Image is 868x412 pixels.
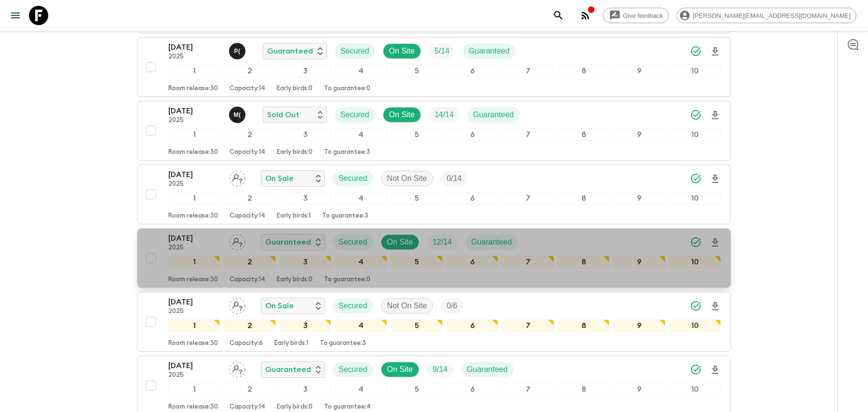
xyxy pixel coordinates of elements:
[690,300,702,312] svg: Synced Successfully
[168,233,221,244] p: [DATE]
[229,110,247,117] span: Meaw (Sawitri) Karnsomthorn
[613,128,665,141] div: 9
[441,298,463,314] div: Trip Fill
[467,364,508,375] p: Guaranteed
[709,301,721,312] svg: Download Onboarding
[168,169,221,180] p: [DATE]
[677,8,856,23] div: [PERSON_NAME][EMAIL_ADDRESS][DOMAIN_NAME]
[502,319,554,332] div: 7
[168,212,218,220] p: Room release: 30
[447,319,498,332] div: 6
[502,383,554,396] div: 7
[230,212,265,220] p: Capacity: 14
[387,236,413,248] p: On Site
[335,65,387,77] div: 4
[168,180,221,188] p: 2025
[233,111,241,119] p: M (
[391,256,443,268] div: 5
[549,6,568,25] button: search adventures
[709,46,721,57] svg: Download Onboarding
[280,383,331,396] div: 3
[265,173,294,184] p: On Sale
[335,256,387,268] div: 4
[558,319,610,332] div: 8
[433,364,448,375] p: 9 / 14
[168,149,218,156] p: Room release: 30
[429,43,455,59] div: Trip Fill
[324,276,370,284] p: To guarantee: 0
[137,37,731,97] button: [DATE]2025Pooky (Thanaphan) KerdyooGuaranteedSecuredOn SiteTrip FillGuaranteed12345678910Room rel...
[168,53,221,61] p: 2025
[502,128,554,141] div: 7
[613,383,665,396] div: 9
[447,65,498,77] div: 6
[230,340,263,347] p: Capacity: 6
[618,12,668,19] span: Give feedback
[434,45,449,57] p: 5 / 14
[340,109,369,121] p: Secured
[669,65,721,77] div: 10
[613,192,665,205] div: 9
[333,298,373,314] div: Secured
[280,65,331,77] div: 3
[333,362,373,377] div: Secured
[229,107,247,123] button: M(
[387,364,413,375] p: On Site
[690,236,702,248] svg: Synced Successfully
[447,383,498,396] div: 6
[277,85,312,93] p: Early birds: 0
[339,300,367,312] p: Secured
[168,371,221,379] p: 2025
[168,360,221,371] p: [DATE]
[277,212,311,220] p: Early birds: 1
[669,192,721,205] div: 10
[229,237,245,245] span: Assign pack leader
[230,85,265,93] p: Capacity: 14
[168,383,220,396] div: 1
[381,171,434,186] div: Not On Site
[137,101,731,161] button: [DATE]2025Meaw (Sawitri) KarnsomthornSold OutSecuredOn SiteTrip FillGuaranteed12345678910Room rel...
[613,65,665,77] div: 9
[447,192,498,205] div: 6
[339,173,367,184] p: Secured
[320,340,366,347] p: To guarantee: 3
[230,276,265,284] p: Capacity: 14
[434,109,454,121] p: 14 / 14
[383,107,421,123] div: On Site
[265,236,311,248] p: Guaranteed
[274,340,308,347] p: Early birds: 1
[339,364,367,375] p: Secured
[471,236,512,248] p: Guaranteed
[690,45,702,57] svg: Synced Successfully
[558,256,610,268] div: 8
[502,256,554,268] div: 7
[558,383,610,396] div: 8
[387,300,427,312] p: Not On Site
[6,6,25,25] button: menu
[447,256,498,268] div: 6
[277,149,312,156] p: Early birds: 0
[690,173,702,184] svg: Synced Successfully
[447,173,461,184] p: 0 / 14
[168,256,220,268] div: 1
[669,383,721,396] div: 10
[391,383,443,396] div: 5
[473,109,514,121] p: Guaranteed
[224,256,275,268] div: 2
[391,128,443,141] div: 5
[324,149,370,156] p: To guarantee: 3
[333,171,373,186] div: Secured
[168,85,218,93] p: Room release: 30
[335,192,387,205] div: 4
[558,192,610,205] div: 8
[441,171,467,186] div: Trip Fill
[324,403,371,411] p: To guarantee: 4
[558,128,610,141] div: 8
[709,237,721,248] svg: Download Onboarding
[168,244,221,252] p: 2025
[224,128,275,141] div: 2
[381,234,419,250] div: On Site
[339,236,367,248] p: Secured
[168,105,221,117] p: [DATE]
[168,41,221,53] p: [DATE]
